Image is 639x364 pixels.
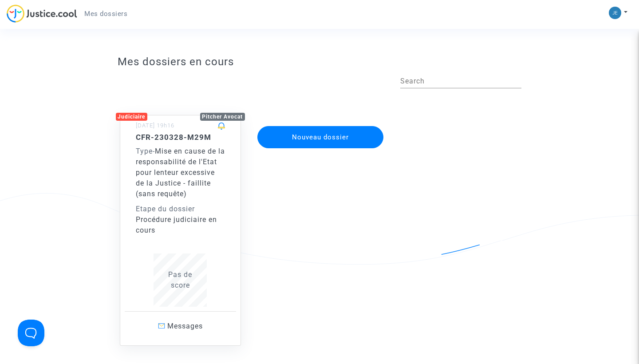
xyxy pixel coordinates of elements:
[256,120,384,129] a: Nouveau dossier
[111,97,250,346] a: JudiciairePitcher Avocat[DATE] 19h16CFR-230328-M29MType-Mise en cause de la responsabilité de l'E...
[77,7,134,20] a: Mes dossiers
[136,204,225,214] div: Etape du dossier
[200,113,245,121] div: Pitcher Avocat
[136,214,225,236] div: Procédure judiciaire en cours
[609,7,621,19] img: 519aa1b5de5ceb47801ecd341d53d6a4
[136,147,153,155] span: Type
[136,147,155,155] span: -
[18,320,44,346] iframe: Help Scout Beacon - Open
[136,122,174,129] small: [DATE] 19h16
[118,55,522,68] h3: Mes dossiers en cours
[136,133,225,142] h5: CFR-230328-M29M
[84,10,127,18] span: Mes dossiers
[125,311,237,341] a: Messages
[257,126,383,148] button: Nouveau dossier
[7,4,77,23] img: jc-logo.svg
[116,113,148,121] div: Judiciaire
[167,322,203,330] span: Messages
[168,270,192,289] span: Pas de score
[136,147,225,198] span: Mise en cause de la responsabilité de l'Etat pour lenteur excessive de la Justice - faillite (san...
